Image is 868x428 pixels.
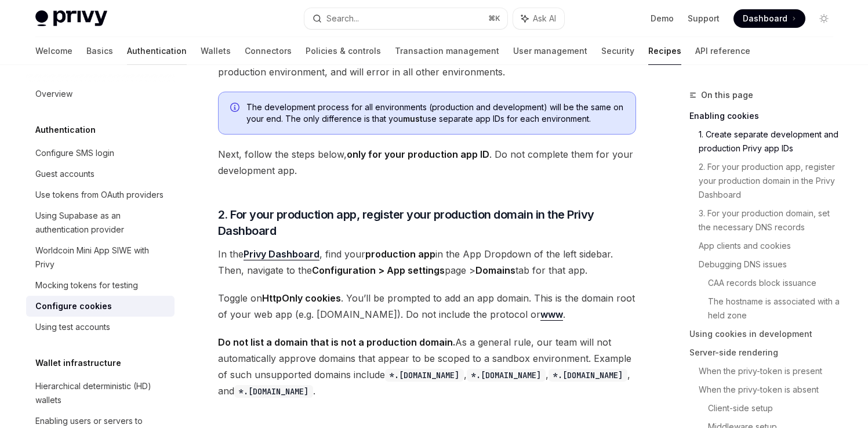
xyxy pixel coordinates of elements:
a: Privy Dashboard [244,248,319,260]
a: Client-side setup [708,399,842,418]
span: The development process for all environments (production and development) will be the same on you... [246,101,624,125]
h5: Authentication [35,123,96,137]
span: Dashboard [743,13,787,24]
div: Guest accounts [35,167,95,181]
img: light logo [35,10,107,27]
strong: Privy Dashboard [244,248,319,260]
div: Worldcoin Mini App SIWE with Privy [35,244,168,271]
a: When the privy-token is present [699,362,842,380]
a: Connectors [245,37,292,65]
a: Worldcoin Mini App SIWE with Privy [26,240,175,275]
a: Using Supabase as an authentication provider [26,205,175,240]
div: Configure SMS login [35,146,114,160]
strong: Configuration > App settings [312,264,445,276]
button: Search...⌘K [304,8,507,29]
a: Welcome [35,37,72,65]
strong: only for your production app ID [347,148,489,160]
svg: Info [230,103,242,114]
span: On this page [701,88,753,102]
strong: Do not list a domain that is not a production domain. [218,336,455,348]
div: Use tokens from OAuth providers [35,188,164,202]
span: As a general rule, our team will not automatically approve domains that appear to be scoped to a ... [218,334,636,399]
a: The hostname is associated with a held zone [708,292,842,325]
a: Server-side rendering [689,343,842,362]
code: *.[DOMAIN_NAME] [234,385,313,398]
a: App clients and cookies [699,237,842,255]
a: API reference [695,37,750,65]
a: 3. For your production domain, set the necessary DNS records [699,204,842,237]
div: Using Supabase as an authentication provider [35,209,168,237]
a: Basics [86,37,113,65]
a: Support [688,13,720,24]
span: 2. For your production app, register your production domain in the Privy Dashboard [218,206,636,239]
div: Search... [326,12,359,26]
a: Debugging DNS issues [699,255,842,274]
a: 1. Create separate development and production Privy app IDs [699,125,842,158]
button: Toggle dark mode [815,9,833,28]
span: In the , find your in the App Dropdown of the left sidebar. Then, navigate to the page > tab for ... [218,246,636,278]
h5: Wallet infrastructure [35,356,121,370]
span: Ask AI [533,13,556,24]
strong: Domains [475,264,515,276]
a: Overview [26,84,175,104]
span: Next, follow the steps below, . Do not complete them for your development app. [218,146,636,179]
a: 2. For your production app, register your production domain in the Privy Dashboard [699,158,842,204]
a: When the privy-token is absent [699,380,842,399]
strong: must [403,114,423,124]
code: *.[DOMAIN_NAME] [385,369,464,382]
span: Toggle on . You’ll be prompted to add an app domain. This is the domain root of your web app (e.g... [218,290,636,322]
a: Security [601,37,634,65]
a: Using test accounts [26,317,175,338]
a: Recipes [648,37,681,65]
div: Hierarchical deterministic (HD) wallets [35,379,168,407]
strong: production app [365,248,435,260]
a: Use tokens from OAuth providers [26,184,175,205]
a: Dashboard [733,9,805,28]
a: Configure cookies [26,296,175,317]
div: Overview [35,87,72,101]
div: Using test accounts [35,320,110,334]
a: Demo [651,13,674,24]
button: Ask AI [513,8,564,29]
strong: HttpOnly cookies [262,292,341,304]
a: Hierarchical deterministic (HD) wallets [26,376,175,411]
a: Authentication [127,37,187,65]
a: Configure SMS login [26,143,175,164]
a: Wallets [201,37,231,65]
div: Configure cookies [35,299,112,313]
span: ⌘ K [488,14,500,23]
div: Mocking tokens for testing [35,278,138,292]
a: www [540,309,563,321]
a: CAA records block issuance [708,274,842,292]
a: Enabling cookies [689,107,842,125]
a: User management [513,37,587,65]
a: Policies & controls [306,37,381,65]
a: Guest accounts [26,164,175,184]
a: Mocking tokens for testing [26,275,175,296]
code: *.[DOMAIN_NAME] [549,369,627,382]
code: *.[DOMAIN_NAME] [467,369,546,382]
a: Using cookies in development [689,325,842,343]
a: Transaction management [395,37,499,65]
